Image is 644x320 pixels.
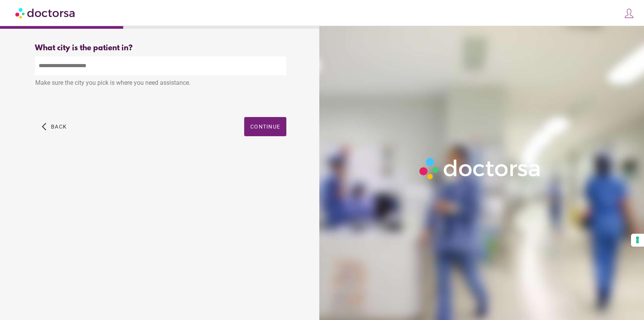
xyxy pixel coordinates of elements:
button: Your consent preferences for tracking technologies [631,234,644,247]
span: Back [51,124,67,130]
div: Make sure the city you pick is where you need assistance. [35,75,286,92]
img: Logo-Doctorsa-trans-White-partial-flat.png [416,154,545,183]
img: Doctorsa.com [15,4,76,21]
button: Continue [244,117,286,136]
img: icons8-customer-100.png [624,8,634,19]
button: arrow_back_ios Back [39,117,70,136]
span: Continue [250,124,280,130]
div: What city is the patient in? [35,44,286,53]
